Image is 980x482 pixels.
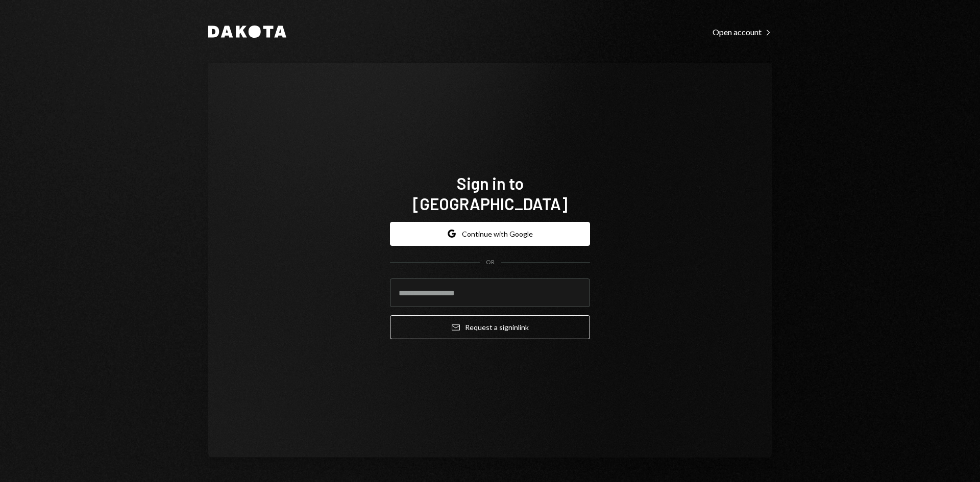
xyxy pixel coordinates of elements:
div: Open account [713,27,772,37]
button: Continue with Google [390,222,590,246]
h1: Sign in to [GEOGRAPHIC_DATA] [390,173,590,214]
a: Open account [713,26,772,37]
button: Request a signinlink [390,315,590,339]
div: OR [486,258,495,267]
